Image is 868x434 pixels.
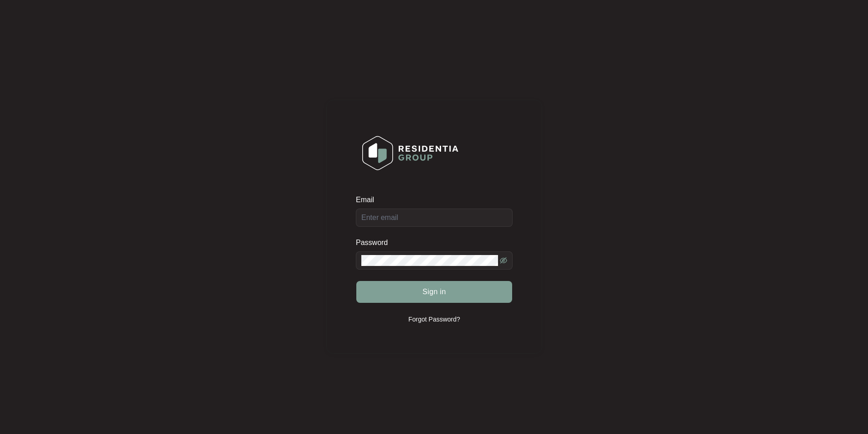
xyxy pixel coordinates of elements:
[408,315,460,324] p: Forgot Password?
[356,195,380,204] label: Email
[361,255,498,266] input: Password
[356,130,464,176] img: Login Logo
[500,257,507,264] span: eye-invisible
[422,286,446,297] span: Sign in
[356,281,512,303] button: Sign in
[356,238,395,247] label: Password
[356,209,513,227] input: Email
